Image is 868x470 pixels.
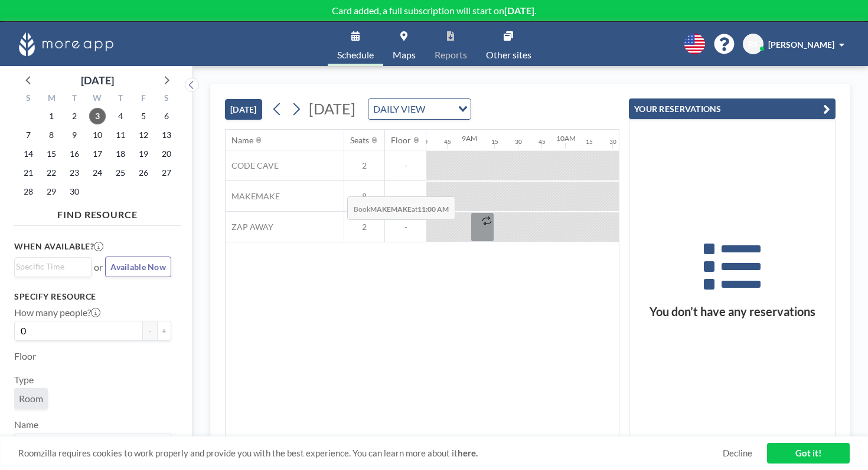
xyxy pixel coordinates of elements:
span: 2 [344,222,384,232]
span: Saturday, September 27, 2025 [158,165,175,181]
span: 2 [344,160,384,171]
div: 30 [609,138,616,146]
input: Search for option [16,436,164,451]
div: 9AM [462,134,477,143]
b: 11:00 AM [417,205,449,213]
span: Wednesday, September 10, 2025 [89,127,106,143]
span: Tuesday, September 30, 2025 [66,183,83,200]
a: Reports [425,22,477,66]
span: Maps [393,50,416,60]
div: Name [231,135,253,146]
input: Search for option [16,260,84,273]
div: W [86,91,109,107]
div: F [132,91,155,107]
div: Search for option [15,433,171,453]
span: Thursday, September 11, 2025 [112,127,129,143]
div: 45 [539,138,546,146]
span: DAILY VIEW [371,101,428,117]
button: - [143,321,157,341]
b: MAKEMAKE [370,205,412,213]
div: S [17,91,40,107]
input: Search for option [429,101,451,117]
span: - [385,191,426,202]
div: S [155,91,178,107]
span: Other sites [486,50,531,60]
span: Saturday, September 13, 2025 [158,127,175,143]
span: Monday, September 1, 2025 [43,108,60,124]
span: Thursday, September 25, 2025 [112,165,129,181]
span: or [94,261,103,273]
span: CODE CAVE [226,160,279,171]
button: Available Now [105,257,171,277]
img: organization-logo [19,32,113,56]
div: 45 [444,138,451,146]
div: Floor [391,135,411,146]
span: 8 [344,191,384,202]
div: Search for option [15,258,91,275]
span: Sunday, September 7, 2025 [20,127,37,143]
a: Maps [383,22,425,66]
span: Tuesday, September 23, 2025 [66,165,83,181]
span: Room [19,393,43,405]
span: RS [748,39,758,50]
button: [DATE] [225,99,262,120]
span: Sunday, September 14, 2025 [20,146,37,162]
button: + [157,321,171,341]
span: Friday, September 26, 2025 [135,165,152,181]
span: Reports [435,50,467,60]
span: ZAP AWAY [226,222,273,232]
span: Tuesday, September 9, 2025 [66,127,83,143]
div: T [63,91,86,107]
span: Sunday, September 28, 2025 [20,183,37,200]
span: Tuesday, September 16, 2025 [66,146,83,162]
span: Thursday, September 18, 2025 [112,146,129,162]
span: Tuesday, September 2, 2025 [66,108,83,124]
span: Friday, September 19, 2025 [135,146,152,162]
h3: Specify resource [14,291,171,302]
div: 15 [491,138,498,146]
div: M [40,91,63,107]
span: [PERSON_NAME] [768,40,834,50]
span: - [385,222,426,232]
span: [DATE] [309,100,355,117]
span: Monday, September 29, 2025 [43,183,60,200]
div: T [109,91,132,107]
h3: You don’t have any reservations [629,304,835,319]
a: Other sites [477,22,541,66]
h4: FIND RESOURCE [14,204,181,221]
span: Saturday, September 6, 2025 [158,108,175,124]
span: Wednesday, September 17, 2025 [89,146,106,162]
span: Wednesday, September 3, 2025 [89,108,106,124]
span: Thursday, September 4, 2025 [112,108,129,124]
a: here. [458,448,478,458]
span: Friday, September 12, 2025 [135,127,152,143]
span: Saturday, September 20, 2025 [158,146,175,162]
button: YOUR RESERVATIONS [629,98,836,119]
div: [DATE] [81,72,114,88]
span: Wednesday, September 24, 2025 [89,165,106,181]
span: Book at [347,196,455,220]
span: Sunday, September 21, 2025 [20,165,37,181]
span: MAKEMAKE [226,191,280,202]
label: Type [14,374,34,386]
div: 15 [586,138,593,146]
label: Floor [14,350,36,362]
b: [DATE] [504,5,534,16]
span: Friday, September 5, 2025 [135,108,152,124]
span: - [385,160,426,171]
div: Search for option [368,99,471,119]
span: Monday, September 15, 2025 [43,146,60,162]
span: Monday, September 22, 2025 [43,165,60,181]
div: Seats [350,135,369,146]
a: Decline [723,448,752,459]
a: Schedule [328,22,383,66]
label: Name [14,419,38,430]
a: Got it! [767,443,850,464]
label: How many people? [14,307,100,318]
span: Monday, September 8, 2025 [43,127,60,143]
span: Schedule [337,50,374,60]
div: 10AM [556,134,576,143]
span: Roomzilla requires cookies to work properly and provide you with the best experience. You can lea... [18,448,723,459]
span: Available Now [110,262,166,272]
div: 30 [515,138,522,146]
